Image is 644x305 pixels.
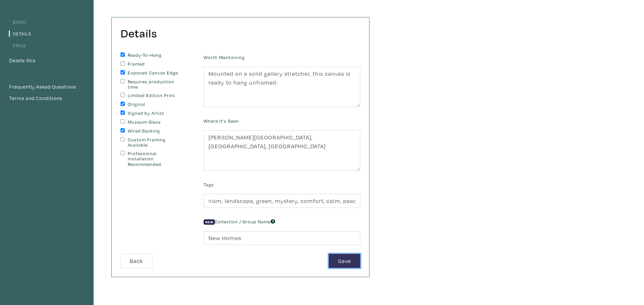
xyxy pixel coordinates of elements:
[121,26,157,40] h2: Details
[204,194,360,208] input: Ex. abstracts, blue, minimalist, people, animals, bright, etc.
[9,83,85,91] a: Frequently Asked Questions
[128,93,183,98] label: Limited Edition Print
[204,181,214,188] label: Tags
[204,231,360,245] input: Ex. 202X, Landscape Collection, etc.
[128,79,183,90] label: Requires production time
[9,42,26,49] a: Price
[128,102,183,107] label: Original
[204,219,215,225] span: New
[204,218,275,225] label: Collection / Group Name
[9,94,85,103] a: Terms and Conditions
[128,128,183,134] label: Wired Backing
[204,54,245,61] label: Worth Mentioning
[128,70,183,76] label: Exposed Canvas Edge
[121,254,152,268] button: Back
[128,119,183,125] label: Museum Glass
[128,111,183,116] label: Signed by Artist
[9,56,36,65] button: Delete this
[204,117,239,125] label: Where It's Been
[329,254,360,268] button: Save
[9,19,26,25] a: Basic
[128,61,183,67] label: Framed
[9,30,31,37] a: Details
[128,52,183,58] label: Ready-To-Hang
[128,137,183,148] label: Custom Framing Available
[128,151,183,167] label: Professional Installation Recommended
